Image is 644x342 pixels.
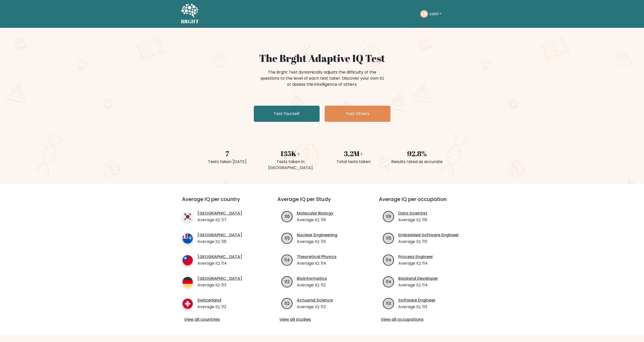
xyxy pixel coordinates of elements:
[182,298,193,309] img: country
[197,239,242,245] p: Average IQ: 116
[398,297,435,303] a: Software Engineer
[388,148,446,159] div: 92.8%
[197,276,242,282] a: [GEOGRAPHIC_DATA]
[297,276,327,282] a: Bioinformatics
[285,235,290,241] text: 115
[297,260,337,266] p: Average IQ: 114
[386,279,391,284] text: 114
[428,11,443,17] button: Lalal
[284,257,290,263] text: 114
[199,52,446,64] h1: The Brght Adaptive IQ Test
[398,276,438,282] a: Backend Developer
[398,304,435,310] p: Average IQ: 113
[398,282,438,288] p: Average IQ: 114
[182,255,193,266] img: country
[297,297,333,303] a: Actuarial Science
[297,239,337,245] p: Average IQ: 115
[181,2,199,26] a: BRGHT
[386,257,391,263] text: 114
[386,235,391,241] text: 115
[197,217,242,223] p: Average IQ: 117
[379,196,468,208] h3: Average IQ per occupation
[181,18,199,25] h5: BRGHT
[182,211,193,222] img: country
[197,210,242,216] a: [GEOGRAPHIC_DATA]
[398,260,433,266] p: Average IQ: 114
[398,210,427,216] a: Data Scientist
[297,217,333,223] p: Average IQ: 116
[182,196,259,208] h3: Average IQ per country
[285,213,290,219] text: 116
[386,300,391,306] text: 113
[398,254,433,260] a: Process Engineer
[297,282,327,288] p: Average IQ: 112
[197,232,242,238] a: [GEOGRAPHIC_DATA]
[259,69,385,87] div: The Brght Test dynamically adjusts the difficulty of the questions to the level of each test take...
[184,316,257,323] a: View all countries
[285,279,289,284] text: 112
[398,217,427,223] p: Average IQ: 119
[199,159,256,165] div: Tests taken [DATE]
[386,213,391,219] text: 119
[197,260,242,266] p: Average IQ: 114
[421,11,427,17] text: LB
[254,106,320,122] a: Test Yourself
[297,304,333,310] p: Average IQ: 112
[199,148,256,159] div: 7
[297,232,337,238] a: Nuclear Engineering
[398,239,459,245] p: Average IQ: 115
[197,297,226,303] a: Switzerland
[197,254,242,260] a: [GEOGRAPHIC_DATA]
[297,254,337,260] a: Theoretical Physics
[398,232,459,238] a: Embedded Software Engineer
[297,210,333,216] a: Molecular Biology
[262,148,319,159] div: 135K+
[182,233,193,244] img: country
[325,148,382,159] div: 3.2M+
[381,316,466,323] a: View all occupations
[285,300,289,306] text: 112
[325,106,390,122] a: Test Others
[182,276,193,288] img: country
[277,196,367,208] h3: Average IQ per Study
[388,159,446,165] div: Results rated as accurate
[325,159,382,165] div: Total tests taken
[197,282,242,288] p: Average IQ: 113
[197,304,226,310] p: Average IQ: 112
[262,159,319,171] div: Tests taken in [GEOGRAPHIC_DATA]
[279,316,365,323] a: View all studies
